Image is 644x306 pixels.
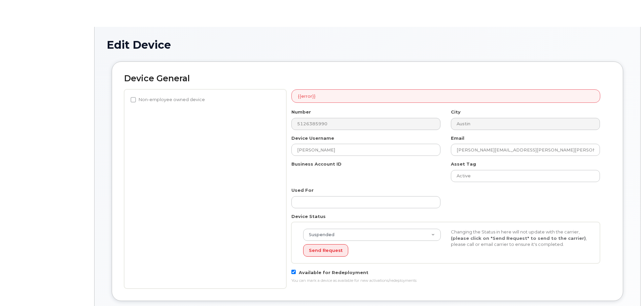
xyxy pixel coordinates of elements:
[291,109,311,115] label: Number
[451,109,461,115] label: City
[446,229,594,248] div: Changing the Status in here will not update with the carrier, , please call or email carrier to e...
[131,96,205,104] label: Non-employee owned device
[291,89,600,103] div: {{error}}
[291,135,334,141] label: Device Username
[107,39,628,51] h1: Edit Device
[291,213,326,220] label: Device Status
[451,235,586,241] strong: (please click on "Send Request" to send to the carrier)
[291,187,314,193] label: Used For
[291,278,600,283] div: You can mark a device as available for new activations/redeployments
[131,97,136,102] input: Non-employee owned device
[291,161,342,167] label: Business Account ID
[299,270,368,275] span: Available for Redeployment
[124,74,611,83] h2: Device General
[303,244,348,257] button: Send Request
[291,270,296,274] input: Available for Redeployment
[451,135,464,141] label: Email
[451,161,476,167] label: Asset Tag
